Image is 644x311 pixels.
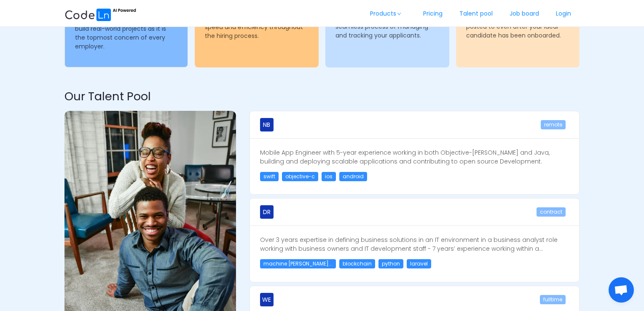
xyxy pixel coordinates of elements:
span: DR [263,205,271,219]
span: python [378,259,403,268]
span: machine [PERSON_NAME]... [260,259,336,268]
span: Over 3 years expertise in defining business solutions in an IT environment in a business analyst ... [260,236,558,253]
span: blockchain [339,259,375,268]
span: fulltime [540,295,566,304]
span: objective-c [282,172,318,181]
span: android [339,172,367,181]
span: swift [260,172,279,181]
span: NB [263,118,270,131]
a: Ouvrir le chat [609,277,634,303]
span: remote [541,120,566,129]
i: icon: down [397,12,402,16]
img: ai.87e98a1d.svg [64,7,136,21]
span: ios [322,172,336,181]
span: Mobile App Engineer with 5-year experience working in both Objective-[PERSON_NAME] and Java, buil... [260,148,550,166]
span: contract [537,207,566,217]
h2: Our Talent Pool [64,88,580,105]
span: WE [262,293,271,306]
span: laravel [407,259,431,268]
p: We validate coding skills of our talent by verifying that they can build real-world projects as i... [75,7,178,51]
